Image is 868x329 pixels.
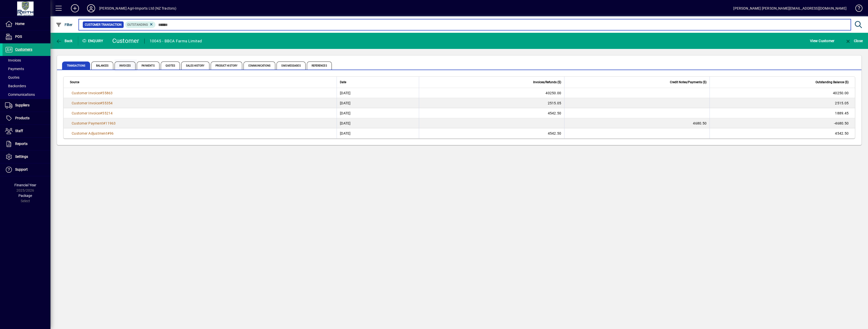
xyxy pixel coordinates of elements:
[810,37,834,45] span: View Customer
[211,62,242,70] span: Product History
[340,79,416,85] div: Date
[181,62,209,70] span: Sales History
[243,62,275,70] span: Communications
[809,36,836,45] button: View Customer
[83,4,99,13] button: Profile
[72,111,100,115] span: Customer Invoice
[3,18,50,30] a: Home
[102,101,113,105] span: 55354
[85,22,122,27] span: Customer Transaction
[340,79,346,85] span: Date
[3,65,50,73] a: Payments
[72,131,107,135] span: Customer Adjustment
[15,129,23,133] span: Staff
[55,20,74,29] button: Filter
[161,62,180,70] span: Quotes
[3,82,50,90] a: Backorders
[307,62,332,70] span: References
[105,121,116,125] span: 11963
[70,90,115,96] a: Customer Invoice#55863
[67,4,83,13] button: Add
[70,110,115,116] a: Customer Invoice#55214
[103,121,105,125] span: #
[3,73,50,82] a: Quotes
[14,183,36,187] span: Financial Year
[419,108,564,118] td: 4542.50
[62,62,90,70] span: Transactions
[840,36,868,45] app-page-header-button: Close enquiry
[56,23,73,27] span: Filter
[15,22,24,26] span: Home
[110,131,114,135] span: 96
[710,128,855,138] td: 4542.50
[100,111,102,115] span: #
[107,131,110,135] span: #
[70,100,115,106] a: Customer Invoice#55354
[816,79,849,85] span: Outstanding Balance ($)
[15,103,30,107] span: Suppliers
[5,58,21,62] span: Invoices
[3,163,50,176] a: Support
[710,118,855,128] td: -4680.50
[3,151,50,163] a: Settings
[3,56,50,65] a: Invoices
[3,112,50,125] a: Products
[844,36,864,45] button: Close
[70,121,118,126] a: Customer Payment#11963
[710,98,855,108] td: 2515.05
[115,62,135,70] span: Invoices
[78,37,108,45] div: Enquiry
[150,37,202,45] div: 10045 - BBCA Farms Limited
[15,35,22,39] span: POS
[70,79,79,85] span: Source
[5,75,19,79] span: Quotes
[112,37,139,45] div: Customer
[5,93,35,97] span: Communications
[337,88,419,98] td: [DATE]
[125,21,156,28] mat-chip: Outstanding Status: Outstanding
[564,118,710,128] td: 4680.50
[845,39,863,43] span: Close
[337,98,419,108] td: [DATE]
[100,91,102,95] span: #
[137,62,159,70] span: Payments
[15,167,28,171] span: Support
[5,84,26,88] span: Backorders
[670,79,707,85] span: Credit Notes/Payments ($)
[710,108,855,118] td: 1889.45
[419,128,564,138] td: 4542.50
[419,88,564,98] td: 40250.00
[419,98,564,108] td: 2515.05
[70,131,116,136] a: Customer Adjustment#96
[533,79,561,85] span: Invoices/Refunds ($)
[852,1,862,17] a: Knowledge Base
[56,39,73,43] span: Back
[72,121,103,125] span: Customer Payment
[15,47,32,51] span: Customers
[50,36,78,45] app-page-header-button: Back
[100,101,102,105] span: #
[337,118,419,128] td: [DATE]
[5,67,24,71] span: Payments
[15,155,28,159] span: Settings
[18,194,32,198] span: Package
[91,62,113,70] span: Balances
[337,108,419,118] td: [DATE]
[55,36,74,45] button: Back
[3,138,50,150] a: Reports
[127,23,148,26] span: Outstanding
[710,88,855,98] td: 40250.00
[277,62,305,70] span: SMS Messages
[337,128,419,138] td: [DATE]
[733,4,847,12] div: [PERSON_NAME] [PERSON_NAME][EMAIL_ADDRESS][DOMAIN_NAME]
[102,91,113,95] span: 55863
[102,111,113,115] span: 55214
[15,116,30,120] span: Products
[3,125,50,137] a: Staff
[3,31,50,43] a: POS
[99,4,176,12] div: [PERSON_NAME] Agri-Imports Ltd (NZ Tractors)
[72,101,100,105] span: Customer Invoice
[15,142,28,146] span: Reports
[3,90,50,99] a: Communications
[72,91,100,95] span: Customer Invoice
